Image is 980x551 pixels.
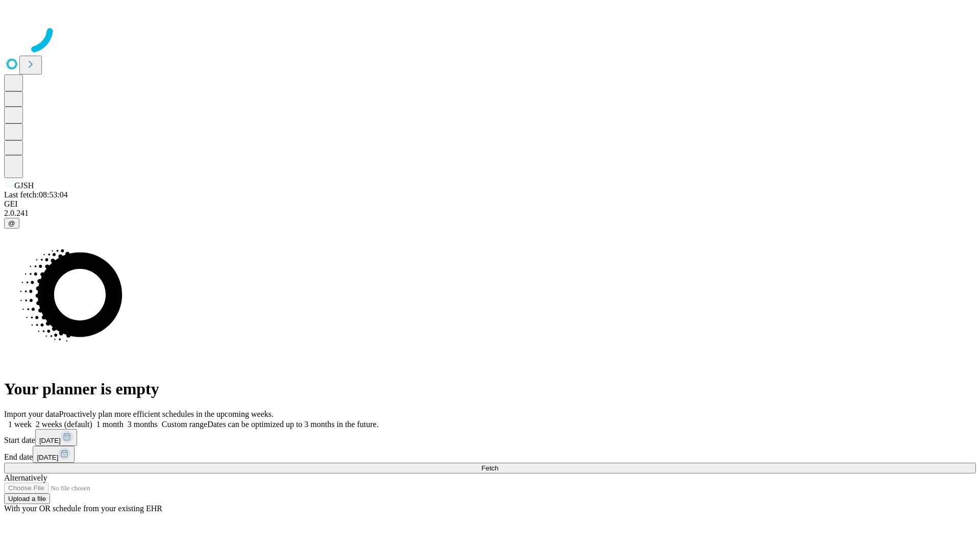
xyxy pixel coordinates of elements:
[14,181,34,190] span: GJSH
[4,380,976,398] h1: Your planner is empty
[4,209,976,218] div: 2.0.241
[39,437,61,444] span: [DATE]
[35,429,77,446] button: [DATE]
[128,420,158,429] span: 3 months
[4,410,59,418] span: Import your data
[37,454,58,461] span: [DATE]
[8,420,32,429] span: 1 week
[4,504,162,513] span: With your OR schedule from your existing EHR
[8,219,15,227] span: @
[4,190,68,199] span: Last fetch: 08:53:04
[481,464,498,472] span: Fetch
[4,218,19,229] button: @
[162,420,207,429] span: Custom range
[207,420,378,429] span: Dates can be optimized up to 3 months in the future.
[33,446,75,463] button: [DATE]
[4,463,976,473] button: Fetch
[59,410,274,418] span: Proactively plan more efficient schedules in the upcoming weeks.
[4,473,47,482] span: Alternatively
[4,199,976,209] div: GEI
[96,420,124,429] span: 1 month
[4,429,976,446] div: Start date
[4,446,976,463] div: End date
[4,493,50,504] button: Upload a file
[36,420,92,429] span: 2 weeks (default)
